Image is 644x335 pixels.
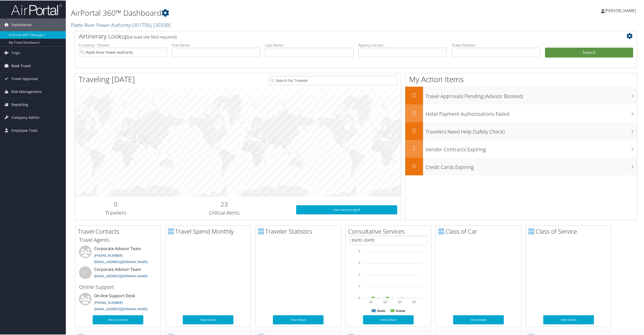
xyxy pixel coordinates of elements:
label: Last Name: [265,42,353,47]
img: domo-logo.png [258,228,264,234]
label: Agency Locator: [358,42,447,47]
a: View Details [543,315,594,324]
h2: 0 [405,161,423,170]
a: [PHONE_NUMBER] [94,253,123,257]
span: Dashboards [11,18,32,31]
img: domo-logo.png [528,228,534,234]
span: Reporting [11,98,28,110]
h2: Class of Service [528,227,611,235]
a: [EMAIL_ADDRESS][DOMAIN_NAME] [94,273,148,278]
li: Corporate Advisor Team [76,266,159,282]
img: airportal-logo.png [11,3,62,15]
h2: 23 [160,199,289,208]
h1: Traveling [DATE] [79,73,135,84]
input: Search for Traveler [269,75,397,85]
button: Search [545,47,633,57]
span: Company Admin [11,111,39,123]
h3: Hotel Payment Authorizations Failed [426,107,637,117]
a: View SecurityLogic® [296,205,397,214]
div: CT [79,266,92,278]
a: View Details [453,315,504,324]
span: Book Travel [11,59,31,72]
label: First Name: [172,42,260,47]
span: , [ 30339 ] [151,21,170,28]
a: 0Travel Approvals Pending (Advisor Booked) [405,86,637,104]
h3: Travelers [79,209,153,216]
img: domo-logo.png [168,228,174,234]
a: View Details [183,315,233,324]
h2: Consultative Services [348,227,431,235]
h2: 2 [405,143,423,152]
text: Q2 [384,300,387,303]
h3: Travel Agents [79,236,157,243]
a: More Contacts [93,315,143,324]
a: [PHONE_NUMBER] [94,300,123,304]
a: [EMAIL_ADDRESS][DOMAIN_NAME] [94,306,148,311]
tspan: 1 [358,284,360,287]
h3: Travelers Need Help (Safety Check) [426,125,637,135]
h2: Class of Car [438,227,521,235]
span: Risk Management [11,85,42,98]
span: Employee Tools [11,124,38,136]
li: Corporate Advisor Team [76,245,159,266]
text: Goals [377,309,386,312]
h1: AirPortal 360™ Dashboard [71,7,451,18]
tspan: 2 [358,272,360,275]
a: [PERSON_NAME] [601,3,641,18]
a: View Details [363,315,414,324]
h1: My Action Items [405,73,637,84]
h3: Critical Alerts [160,209,289,216]
h2: Airtinerary Lookup [79,31,586,40]
a: View Details [273,315,324,324]
tspan: 3 [358,261,360,264]
span: ( 301756 ) [132,21,151,28]
h2: Travel Spend Monthly [168,227,251,235]
text: Q4 [412,300,416,303]
span: Travel Approval [11,72,38,85]
tspan: 0 [358,296,360,299]
h2: 0 [405,90,423,99]
text: Q3 [398,300,402,303]
text: Q1 [369,300,373,303]
span: [PERSON_NAME] [605,7,636,13]
li: On-line Support Desk [76,292,159,313]
a: [EMAIL_ADDRESS][DOMAIN_NAME] [94,259,148,264]
a: 0Travelers Need Help (Safety Check) [405,122,637,139]
h3: Online Support [79,283,157,290]
label: Ticket Number: [452,42,540,47]
tspan: 4 [358,249,360,252]
h2: Traveler Statistics [258,227,341,235]
h3: Credit Cards Expiring [426,161,637,170]
h3: Travel Approvals Pending (Advisor Booked) [426,90,637,99]
h2: Travel Contacts [78,227,161,235]
a: 0Hotel Payment Authorizations Failed [405,104,637,122]
h2: 0 [405,126,423,134]
h2: 0 [79,199,153,208]
img: domo-logo.png [438,228,444,234]
a: Platte River Power Authority [71,21,170,28]
h3: Vendor Contracts Expiring [426,143,637,153]
a: 2Vendor Contracts Expiring [405,139,637,157]
a: 0Credit Cards Expiring [405,157,637,175]
text: Actual [396,309,405,312]
label: Company - Division: [79,42,167,47]
span: Trips [11,46,20,59]
span: (at least one field required) [128,34,177,39]
h2: 0 [405,108,423,117]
